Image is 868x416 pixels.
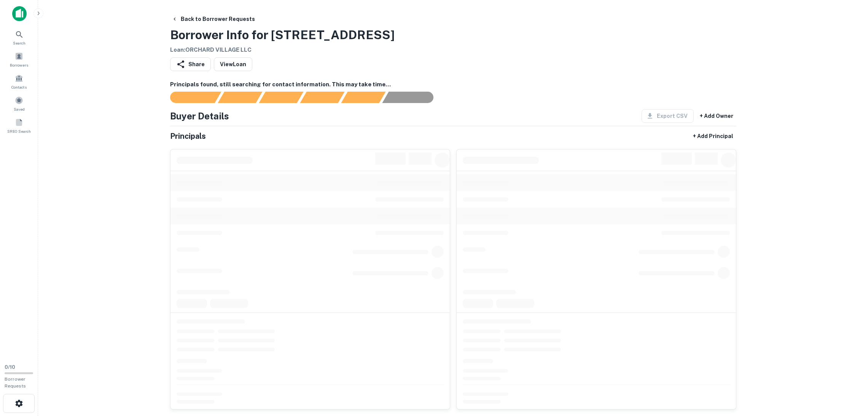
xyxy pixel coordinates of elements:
img: capitalize-icon.png [12,6,27,21]
span: Borrowers [10,62,28,68]
a: Borrowers [2,49,36,70]
a: ViewLoan [214,57,252,71]
h6: Principals found, still searching for contact information. This may take time... [170,80,736,89]
button: + Add Owner [697,109,736,123]
div: AI fulfillment process complete. [382,92,443,103]
div: Documents found, AI parsing details... [259,92,303,103]
span: Search [13,40,25,46]
h3: Borrower Info for [STREET_ADDRESS] [170,26,395,44]
div: Principals found, AI now looking for contact information... [300,92,344,103]
span: Contacts [11,84,27,90]
a: Contacts [2,71,36,92]
iframe: Chat Widget [830,355,868,392]
h6: Loan : ORCHARD VILLAGE LLC [170,46,395,54]
a: SREO Search [2,115,36,136]
a: Saved [2,93,36,114]
span: Saved [14,106,25,112]
button: Back to Borrower Requests [169,12,258,26]
div: Principals found, still searching for contact information. This may take time... [341,92,385,103]
div: Sending borrower request to AI... [161,92,218,103]
span: 0 / 10 [5,364,15,370]
span: SREO Search [7,128,31,134]
button: + Add Principal [690,129,736,143]
span: Borrower Requests [5,376,26,389]
button: Share [170,57,211,71]
h5: Principals [170,130,206,142]
div: Your request is received and processing... [218,92,262,103]
h4: Buyer Details [170,109,229,123]
a: Search [2,27,36,48]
